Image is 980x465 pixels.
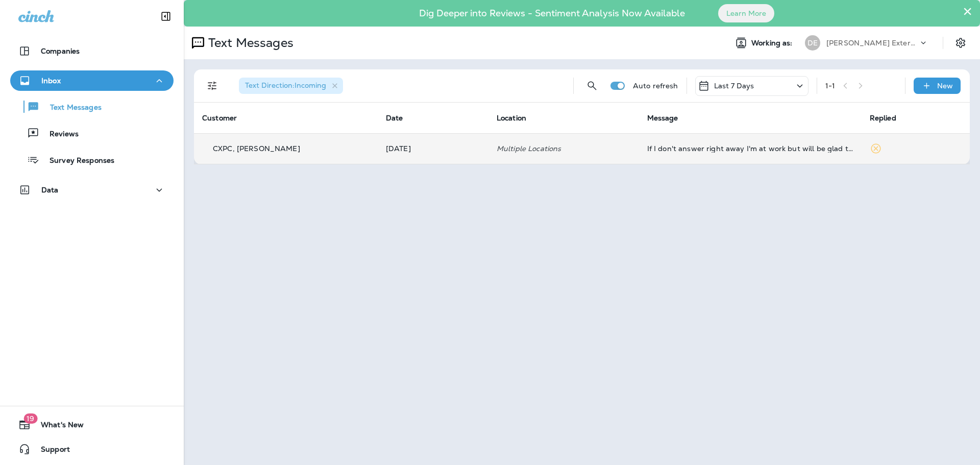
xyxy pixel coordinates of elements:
[386,144,480,153] p: Sep 26, 2025 10:26 AM
[386,113,403,123] span: Date
[497,144,631,153] p: Multiple Locations
[751,39,795,47] span: Working as:
[805,35,820,51] div: DE
[239,78,343,94] div: Text Direction:Incoming
[937,82,953,90] p: New
[31,421,84,433] span: What's New
[31,445,70,457] span: Support
[10,439,174,459] button: Support
[714,82,754,90] p: Last 7 Days
[647,144,853,153] div: If I don't answer right away I'm at work but will be glad to talk to someone
[951,34,970,52] button: Settings
[10,96,174,117] button: Text Messages
[497,113,526,123] span: Location
[152,6,180,27] button: Collapse Sidebar
[10,180,174,200] button: Data
[10,149,174,170] button: Survey Responses
[41,47,80,55] p: Companies
[23,413,37,424] span: 19
[825,82,835,90] div: 1 - 1
[647,113,678,123] span: Message
[870,113,896,123] span: Replied
[10,414,174,435] button: 19What's New
[10,70,174,91] button: Inbox
[389,12,715,15] p: Dig Deeper into Reviews - Sentiment Analysis Now Available
[202,76,223,96] button: Filters
[718,4,774,22] button: Learn More
[10,123,174,144] button: Reviews
[41,77,61,85] p: Inbox
[39,156,114,166] p: Survey Responses
[633,82,678,90] p: Auto refresh
[41,186,59,194] p: Data
[582,76,602,96] button: Search Messages
[826,39,918,47] p: [PERSON_NAME] Exterminating
[40,103,102,113] p: Text Messages
[39,130,79,139] p: Reviews
[213,144,300,153] p: CXPC, [PERSON_NAME]
[202,113,237,123] span: Customer
[10,41,174,61] button: Companies
[963,3,972,19] button: Close
[245,81,326,90] span: Text Direction : Incoming
[204,35,293,51] p: Text Messages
